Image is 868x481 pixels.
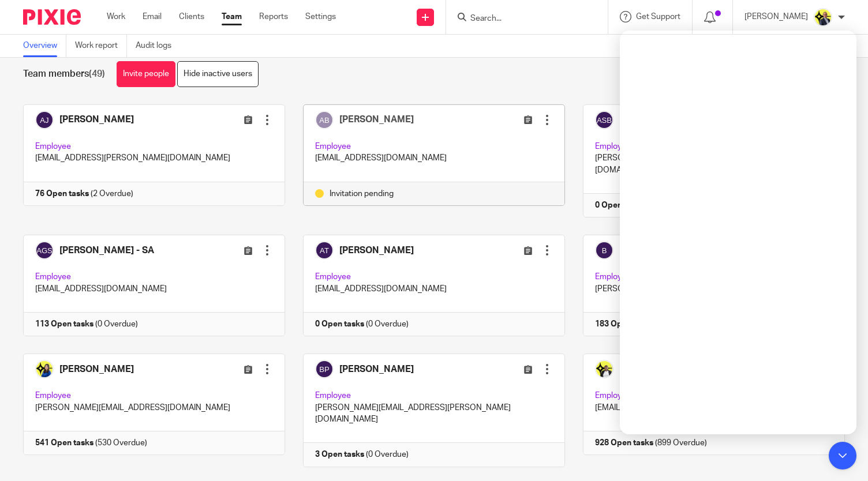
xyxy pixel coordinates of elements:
[89,69,105,78] span: (49)
[177,61,259,87] a: Hide inactive users
[469,14,573,24] input: Search
[75,35,127,57] a: Work report
[339,115,414,124] span: [PERSON_NAME]
[179,11,204,22] a: Clients
[814,8,832,27] img: Dan-Starbridge%20(1).jpg
[117,61,175,87] a: Invite people
[259,11,288,22] a: Reports
[305,11,336,22] a: Settings
[136,35,180,57] a: Audit logs
[143,11,162,22] a: Email
[315,111,334,129] img: svg%3E
[23,68,105,80] h1: Team members
[315,141,553,152] p: Employee
[107,11,125,22] a: Work
[636,13,680,21] span: Get Support
[23,35,66,57] a: Overview
[315,188,553,200] div: Invitation pending
[222,11,242,22] a: Team
[23,9,81,25] img: Pixie
[315,152,553,164] p: [EMAIL_ADDRESS][DOMAIN_NAME]
[744,11,808,22] p: [PERSON_NAME]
